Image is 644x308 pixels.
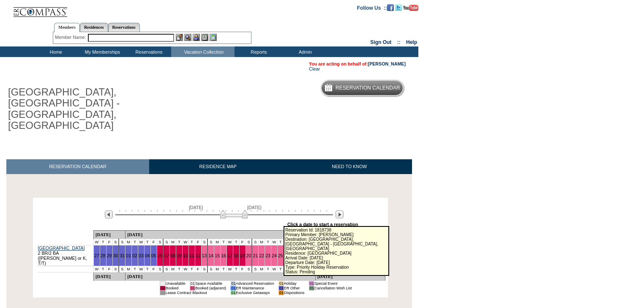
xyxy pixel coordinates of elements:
[157,266,163,272] td: S
[80,23,108,32] a: Residences
[100,239,106,245] td: T
[158,253,163,258] a: 06
[113,253,118,258] a: 30
[278,253,283,258] a: 25
[55,34,87,41] div: Member Name:
[176,239,183,245] td: T
[125,46,171,57] td: Reservations
[403,5,418,10] a: Subscribe to our YouTube Channel
[132,266,138,272] td: T
[247,205,262,210] span: [DATE]
[138,239,144,245] td: W
[215,253,220,258] a: 15
[395,4,402,11] img: Follow us on Twitter
[171,46,235,57] td: Vacation Collection
[126,266,132,272] td: M
[336,85,400,91] h5: Reservation Calendar
[207,239,214,245] td: S
[189,253,194,258] a: 11
[210,34,217,41] img: b_calculator.gif
[221,253,226,258] a: 16
[201,266,207,272] td: S
[234,253,239,258] a: 18
[246,253,251,258] a: 20
[160,290,165,295] td: 01
[201,34,208,41] img: Reservations
[387,4,394,11] img: Become our fan on Facebook
[236,290,274,295] td: Exclusive Getaways
[163,266,169,272] td: S
[233,266,239,272] td: T
[38,245,85,251] a: [GEOGRAPHIC_DATA]
[78,46,125,57] td: My Memberships
[144,266,150,272] td: T
[309,66,320,71] a: Clear
[259,253,264,258] a: 22
[93,230,125,239] td: [DATE]
[170,253,175,258] a: 08
[236,286,274,290] td: ER Maintenance
[309,281,314,286] td: 01
[284,226,389,276] div: Reservation Id: 1818738 Primary Member: [PERSON_NAME] Destination: [GEOGRAPHIC_DATA], [GEOGRAPHIC...
[176,266,183,272] td: T
[165,290,226,295] td: Lease Contract Blackout
[93,239,100,245] td: W
[231,286,236,290] td: 01
[189,205,203,210] span: [DATE]
[151,253,156,258] a: 05
[239,266,246,272] td: F
[132,239,138,245] td: T
[208,253,213,258] a: 14
[150,239,157,245] td: F
[314,281,352,286] td: Special Event
[195,266,201,272] td: F
[202,253,207,258] a: 13
[193,34,200,41] img: Impersonate
[281,46,327,57] td: Admin
[271,239,278,245] td: W
[100,266,106,272] td: T
[278,290,284,295] td: 01
[164,253,169,258] a: 07
[284,286,305,290] td: ER Other
[126,230,316,239] td: [DATE]
[105,210,113,218] img: Previous
[368,61,406,66] a: [PERSON_NAME]
[309,61,406,66] span: You are acting on behalf of:
[252,239,258,245] td: S
[278,281,284,286] td: 01
[253,253,258,258] a: 21
[149,159,287,174] a: RESIDENCE MAP
[195,239,201,245] td: F
[165,286,186,290] td: Booked
[406,39,417,45] a: Help
[183,266,189,272] td: W
[195,281,226,286] td: Space Available
[246,239,252,245] td: S
[160,281,165,286] td: 01
[160,286,165,290] td: 01
[231,281,236,286] td: 01
[287,159,412,174] a: NEED TO KNOW
[387,5,394,10] a: Become our fan on Facebook
[183,239,189,245] td: W
[227,253,232,258] a: 17
[177,253,182,258] a: 09
[227,266,233,272] td: W
[106,239,112,245] td: F
[176,34,183,41] img: b_edit.gif
[221,239,227,245] td: T
[357,4,387,11] td: Follow Us ::
[112,266,119,272] td: S
[252,266,258,272] td: S
[190,286,195,290] td: 01
[126,239,132,245] td: M
[183,253,188,258] a: 10
[190,281,195,286] td: 01
[32,46,78,57] td: Home
[195,286,226,290] td: Booked (adjacent)
[240,253,245,258] a: 19
[309,286,314,290] td: 01
[184,34,191,41] img: View
[126,253,131,258] a: 01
